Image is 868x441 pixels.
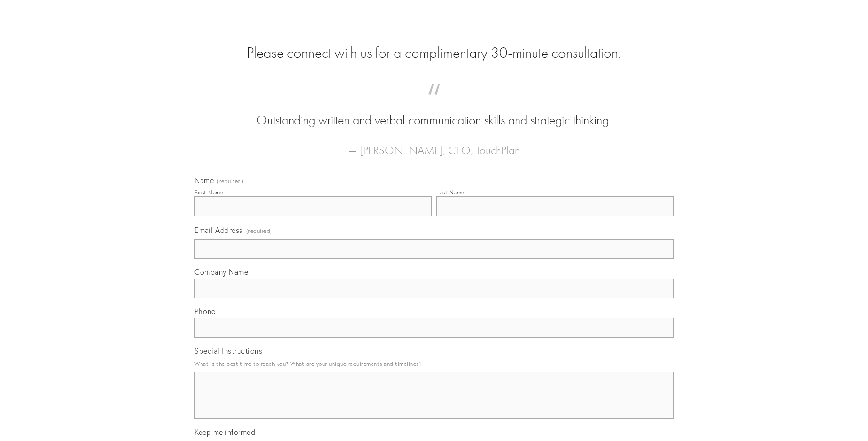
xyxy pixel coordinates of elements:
span: Email Address [194,225,243,235]
span: Company Name [194,267,248,277]
span: Special Instructions [194,346,262,356]
p: What is the best time to reach you? What are your unique requirements and timelines? [194,357,674,370]
div: Last Name [436,189,465,196]
h2: Please connect with us for a complimentary 30-minute consultation. [194,44,674,62]
span: “ [209,93,659,111]
blockquote: Outstanding written and verbal communication skills and strategic thinking. [209,93,659,130]
figcaption: — [PERSON_NAME], CEO, TouchPlan [209,130,659,160]
div: First Name [194,189,223,196]
span: (required) [246,224,272,237]
span: Name [194,176,214,185]
span: Phone [194,307,216,316]
span: Keep me informed [194,427,255,437]
span: (required) [217,178,243,184]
